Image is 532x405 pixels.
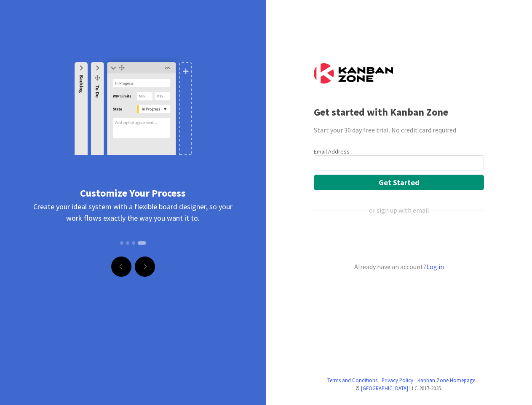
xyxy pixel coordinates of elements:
[29,201,237,256] div: Create your ideal system with a flexible board designer, so your work flows exactly the way you w...
[314,148,350,155] label: Email Address
[369,205,429,215] div: or sign up with email
[314,125,484,135] div: Start your 30 day free trial. No credit card required
[314,105,448,119] b: Get started with Kanban Zone
[310,229,487,248] iframe: Sign in with Google Button
[29,186,237,201] div: Customize Your Process
[132,237,135,249] button: Slide 3
[126,237,129,249] button: Slide 2
[314,175,484,190] button: Get Started
[314,63,393,84] img: Kanban Zone
[314,262,484,272] div: Already have an account?
[426,262,444,271] a: Log in
[382,376,413,384] a: Privacy Policy
[120,237,123,249] button: Slide 1
[314,384,484,392] div: © LLC 2017- 2025 .
[361,385,408,391] a: [GEOGRAPHIC_DATA]
[138,241,146,245] button: Slide 4
[417,376,475,384] a: Kanban Zone Homepage
[327,376,377,384] a: Terms and Conditions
